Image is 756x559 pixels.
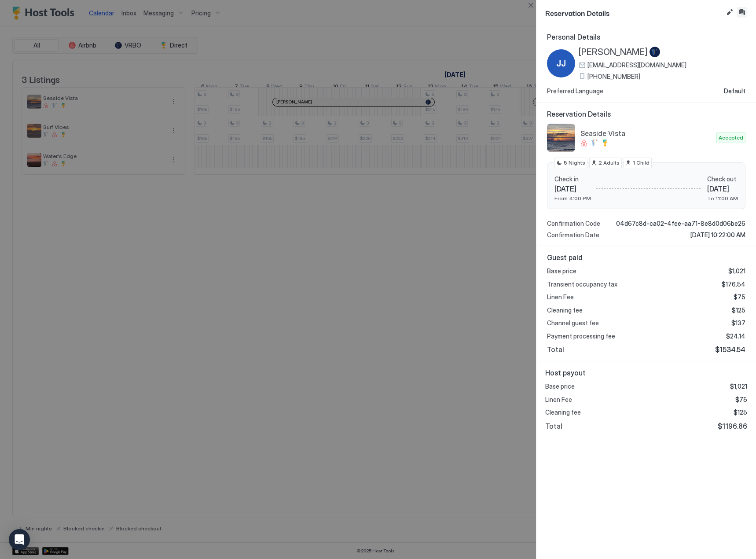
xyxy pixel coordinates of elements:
[730,382,747,390] span: $1,021
[545,368,747,377] span: Host payout
[547,253,745,262] span: Guest paid
[732,306,745,314] span: $125
[734,293,745,301] span: $75
[547,345,564,354] span: Total
[707,184,738,193] span: [DATE]
[547,332,615,340] span: Payment processing fee
[715,345,745,354] span: $1534.54
[547,267,576,275] span: Base price
[547,124,575,152] div: listing image
[9,529,30,550] div: Open Intercom Messenger
[554,175,591,183] span: Check in
[547,33,745,41] span: Personal Details
[547,306,583,314] span: Cleaning fee
[724,7,735,18] button: Edit reservation
[724,87,745,95] span: Default
[690,231,745,239] span: [DATE] 10:22:00 AM
[554,184,591,193] span: [DATE]
[579,47,648,58] span: [PERSON_NAME]
[734,408,747,416] span: $125
[633,159,650,167] span: 1 Child
[545,422,562,430] span: Total
[545,382,575,390] span: Base price
[547,293,574,301] span: Linen Fee
[719,134,743,142] span: Accepted
[547,280,617,288] span: Transient occupancy tax
[587,61,686,69] span: [EMAIL_ADDRESS][DOMAIN_NAME]
[731,319,745,327] span: $137
[616,220,745,228] span: 04d67c8d-ca02-4fee-aa71-8e8d0d06be26
[722,280,745,288] span: $176.54
[587,73,640,81] span: [PHONE_NUMBER]
[545,396,572,404] span: Linen Fee
[554,195,591,202] span: From 4:00 PM
[598,159,620,167] span: 2 Adults
[707,175,738,183] span: Check out
[547,319,599,327] span: Channel guest fee
[545,408,581,416] span: Cleaning fee
[547,87,603,95] span: Preferred Language
[547,110,745,118] span: Reservation Details
[707,195,738,202] span: To 11:00 AM
[728,267,745,275] span: $1,021
[726,332,745,340] span: $24.14
[547,220,600,228] span: Confirmation Code
[718,422,747,430] span: $1196.86
[556,57,566,70] span: JJ
[737,7,747,18] button: Inbox
[735,396,747,404] span: $75
[580,129,713,138] span: Seaside Vista
[564,159,585,167] span: 5 Nights
[545,7,723,18] span: Reservation Details
[547,231,599,239] span: Confirmation Date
